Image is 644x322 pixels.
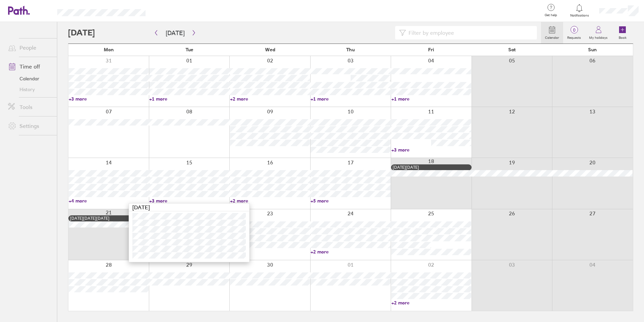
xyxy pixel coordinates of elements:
a: +1 more [391,96,471,102]
a: Calendar [3,73,57,84]
a: +3 more [391,147,471,153]
a: My holidays [585,22,612,44]
a: +2 more [230,96,310,102]
label: Book [615,34,631,40]
a: +1 more [149,96,229,102]
div: [DATE][DATE] [393,165,470,170]
a: Calendar [541,22,563,44]
a: Notifications [569,3,590,18]
a: +2 more [311,249,390,255]
a: +1 more [311,96,390,102]
a: +2 more [230,198,310,204]
span: Get help [540,13,562,17]
a: +3 more [69,96,149,102]
label: Calendar [541,34,563,40]
a: People [3,41,57,54]
a: Book [612,22,633,44]
a: History [3,84,57,95]
a: 0Requests [563,22,585,44]
input: Filter by employee [406,26,533,39]
a: +4 more [69,198,149,204]
a: Time off [3,60,57,73]
a: +3 more [149,198,229,204]
span: Mon [104,47,114,52]
span: Tue [186,47,193,52]
div: [DATE] [129,204,249,211]
button: [DATE] [160,27,190,38]
a: +5 more [311,198,390,204]
label: Requests [563,34,585,40]
label: My holidays [585,34,612,40]
span: Sat [508,47,516,52]
a: +2 more [391,300,471,306]
a: +2 more [230,249,310,255]
span: Sun [588,47,597,52]
span: Wed [265,47,275,52]
span: Notifications [569,14,590,18]
a: Settings [3,119,57,133]
div: [DATE][DATE][DATE] [70,216,147,221]
a: Tools [3,100,57,114]
span: Thu [346,47,355,52]
span: Fri [428,47,434,52]
span: 0 [563,27,585,33]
